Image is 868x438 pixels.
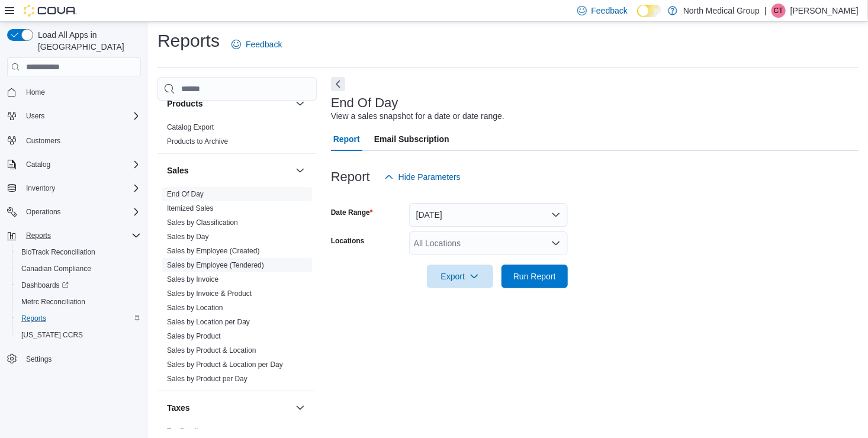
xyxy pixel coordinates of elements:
[331,170,370,184] h3: Report
[157,187,317,391] div: Sales
[21,85,141,99] span: Home
[331,208,373,217] label: Date Range
[167,98,291,109] button: Products
[167,360,283,369] span: Sales by Product & Location per Day
[17,328,141,342] span: Washington CCRS
[21,330,83,340] span: [US_STATE] CCRS
[167,427,202,436] span: Tax Details
[21,157,55,172] button: Catalog
[21,181,141,195] span: Inventory
[26,111,44,121] span: Users
[167,360,283,369] a: Sales by Product & Location per Day
[17,278,141,292] span: Dashboards
[398,171,461,183] span: Hide Parameters
[764,4,767,18] p: |
[21,85,50,99] a: Home
[21,109,141,123] span: Users
[2,131,146,149] button: Customers
[17,262,141,276] span: Canadian Compliance
[2,350,146,368] button: Settings
[21,157,141,172] span: Catalog
[167,331,221,341] span: Sales by Product
[21,228,56,243] button: Reports
[167,375,247,383] a: Sales by Product per Day
[501,265,568,288] button: Run Report
[167,275,218,284] a: Sales by Invoice
[167,346,256,355] span: Sales by Product & Location
[17,328,88,342] a: [US_STATE] CCRS
[167,98,203,109] h3: Products
[167,204,214,212] a: Itemized Sales
[227,33,287,56] a: Feedback
[2,156,146,173] button: Catalog
[12,244,146,260] button: BioTrack Reconciliation
[2,108,146,124] button: Users
[374,127,449,151] span: Email Subscription
[683,4,760,18] p: North Medical Group
[2,180,146,197] button: Inventory
[26,88,45,97] span: Home
[637,5,662,17] input: Dark Mode
[293,96,307,111] button: Products
[167,275,218,284] span: Sales by Invoice
[167,374,247,384] span: Sales by Product per Day
[17,295,141,309] span: Metrc Reconciliation
[167,123,214,132] span: Catalog Export
[12,294,146,310] button: Metrc Reconciliation
[17,245,100,259] a: BioTrack Reconciliation
[551,239,561,248] button: Open list of options
[167,303,223,313] span: Sales by Location
[167,402,190,414] h3: Taxes
[157,29,220,53] h1: Reports
[167,137,228,146] a: Products to Archive
[21,264,91,273] span: Canadian Compliance
[2,204,146,220] button: Operations
[7,79,141,398] nav: Complex example
[246,38,282,50] span: Feedback
[2,83,146,101] button: Home
[21,314,46,323] span: Reports
[21,228,141,243] span: Reports
[17,262,96,276] a: Canadian Compliance
[167,289,252,298] span: Sales by Invoice & Product
[427,265,493,288] button: Export
[26,355,52,364] span: Settings
[26,160,50,169] span: Catalog
[333,127,360,151] span: Report
[26,136,60,146] span: Customers
[167,232,209,241] span: Sales by Day
[21,205,141,219] span: Operations
[167,427,202,436] a: Tax Details
[12,260,146,277] button: Canadian Compliance
[167,218,238,227] a: Sales by Classification
[12,277,146,294] a: Dashboards
[331,236,365,246] label: Locations
[771,4,786,18] div: Ciati Taylor
[167,304,223,312] a: Sales by Location
[26,183,55,193] span: Inventory
[167,317,250,327] span: Sales by Location per Day
[167,260,264,270] span: Sales by Employee (Tendered)
[2,227,146,244] button: Reports
[167,218,238,227] span: Sales by Classification
[167,332,221,340] a: Sales by Product
[17,311,141,326] span: Reports
[167,165,189,176] h3: Sales
[380,165,465,189] button: Hide Parameters
[167,233,209,241] a: Sales by Day
[434,265,486,288] span: Export
[167,402,291,414] button: Taxes
[513,270,556,282] span: Run Report
[167,318,250,326] a: Sales by Location per Day
[331,96,398,110] h3: End Of Day
[17,311,51,326] a: Reports
[21,297,85,307] span: Metrc Reconciliation
[21,181,60,195] button: Inventory
[167,289,252,298] a: Sales by Invoice & Product
[17,295,90,309] a: Metrc Reconciliation
[331,77,345,91] button: Next
[26,231,51,240] span: Reports
[21,133,141,147] span: Customers
[167,165,291,176] button: Sales
[21,352,56,366] a: Settings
